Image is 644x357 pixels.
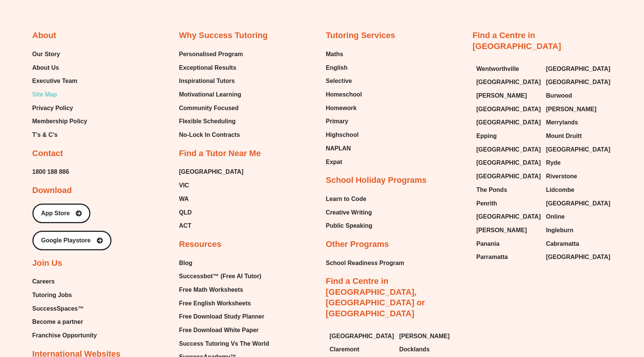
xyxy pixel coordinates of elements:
a: Homework [326,103,362,114]
a: Franchise Opportunity [32,330,97,341]
span: Tutoring Jobs [32,290,72,301]
span: Our Story [32,49,60,60]
a: QLD [179,207,243,218]
a: [GEOGRAPHIC_DATA] [476,171,539,182]
a: Lidcombe [546,184,608,196]
span: [GEOGRAPHIC_DATA] [330,331,394,342]
span: [GEOGRAPHIC_DATA] [546,144,610,155]
span: Free English Worksheets [179,298,251,309]
a: VIC [179,180,243,191]
a: Ingleburn [546,225,608,236]
span: Free Download Study Planner [179,311,264,322]
a: Maths [326,49,362,60]
a: Ryde [546,157,608,169]
a: Panania [476,238,539,250]
h2: Resources [179,239,221,250]
a: [GEOGRAPHIC_DATA] [476,211,539,222]
a: [PERSON_NAME] [399,331,461,342]
span: [PERSON_NAME] [476,225,527,236]
span: Public Speaking [326,220,372,231]
span: Google Playstore [41,237,91,244]
span: Flexible Scheduling [179,116,235,127]
span: About Us [32,62,59,74]
span: [GEOGRAPHIC_DATA] [476,144,541,155]
a: [GEOGRAPHIC_DATA] [476,117,539,128]
a: Creative Writing [326,207,372,218]
span: [PERSON_NAME] [399,331,450,342]
span: [GEOGRAPHIC_DATA] [546,77,610,88]
a: Free Download Study Planner [179,311,269,322]
span: [GEOGRAPHIC_DATA] [476,77,541,88]
a: [PERSON_NAME] [476,225,539,236]
a: Membership Policy [32,116,87,127]
span: [GEOGRAPHIC_DATA] [179,166,243,178]
span: Free Math Worksheets [179,284,243,296]
span: SuccessSpaces™ [32,303,84,314]
a: [GEOGRAPHIC_DATA] [546,144,608,155]
a: Cabramatta [546,238,608,250]
a: Exceptional Results [179,62,243,74]
span: Riverstone [546,171,577,182]
a: Free Download White Paper [179,325,269,336]
a: Free English Worksheets [179,298,269,309]
span: [GEOGRAPHIC_DATA] [476,171,541,182]
span: Primary [326,116,348,127]
h2: School Holiday Programs [326,175,427,186]
a: No-Lock In Contracts [179,129,243,141]
h2: Contact [32,148,63,159]
span: Motivational Learning [179,89,241,100]
span: Learn to Code [326,193,366,205]
span: T’s & C’s [32,129,58,141]
span: [GEOGRAPHIC_DATA] [476,157,541,169]
a: [GEOGRAPHIC_DATA] [476,144,539,155]
span: Parramatta [476,251,508,263]
span: Burwood [546,90,572,101]
h2: Download [32,185,72,196]
span: Wentworthville [476,63,519,75]
span: [GEOGRAPHIC_DATA] [546,251,610,263]
a: Burwood [546,90,608,101]
span: Ryde [546,157,561,169]
div: Chat Widget [515,272,644,357]
a: Careers [32,276,97,287]
span: QLD [179,207,192,218]
a: Blog [179,257,269,269]
a: The Ponds [476,184,539,196]
a: Parramatta [476,251,539,263]
span: Selective [326,75,352,87]
span: Become a partner [32,316,83,328]
span: 1800 188 886 [32,166,69,178]
a: [GEOGRAPHIC_DATA] [546,63,608,75]
span: [GEOGRAPHIC_DATA] [476,117,541,128]
a: [PERSON_NAME] [476,90,539,101]
h2: Join Us [32,258,62,269]
a: Expat [326,156,362,168]
a: Motivational Learning [179,89,243,100]
a: Claremont [330,344,392,355]
span: VIC [179,180,189,191]
h2: Find a Tutor Near Me [179,148,261,159]
a: Community Focused [179,103,243,114]
span: Merrylands [546,117,578,128]
a: [GEOGRAPHIC_DATA] [546,77,608,88]
span: Highschool [326,129,359,141]
a: Homeschool [326,89,362,100]
a: Learn to Code [326,193,372,205]
a: Successbot™ (Free AI Tutor) [179,271,269,282]
a: ACT [179,220,243,231]
a: Online [546,211,608,222]
a: School Readiness Program [326,257,404,269]
a: Flexible Scheduling [179,116,243,127]
span: [GEOGRAPHIC_DATA] [546,63,610,75]
span: Success Tutoring Vs The World [179,338,269,349]
span: Online [546,211,565,222]
span: Community Focused [179,103,238,114]
span: Maths [326,49,343,60]
a: App Store [32,204,90,223]
a: Wentworthville [476,63,539,75]
span: ACT [179,220,191,231]
span: NAPLAN [326,143,351,154]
